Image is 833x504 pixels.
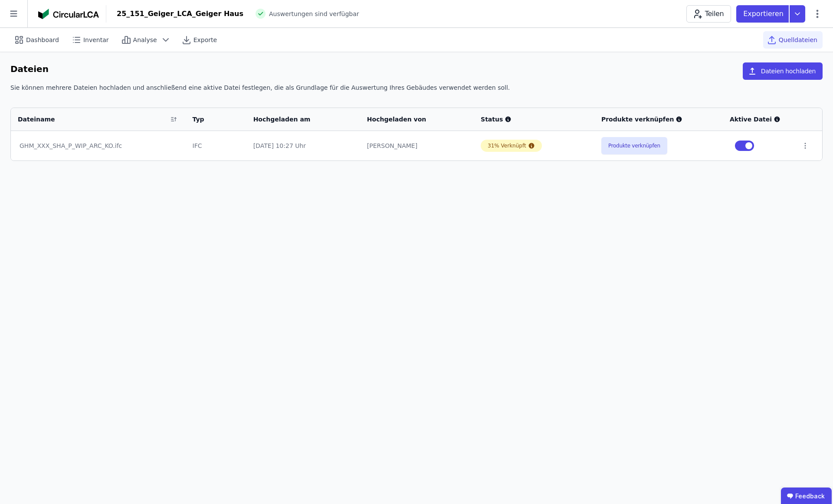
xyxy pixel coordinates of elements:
span: Auswertungen sind verfügbar [269,10,359,18]
span: Exporte [193,36,217,44]
p: Exportieren [743,9,785,19]
div: Status [481,115,587,124]
span: Inventar [83,36,109,44]
img: Concular [38,9,99,19]
button: Teilen [686,5,731,23]
div: 25_151_Geiger_LCA_Geiger Haus [117,9,243,19]
div: Sie können mehrere Dateien hochladen und anschließend eine aktive Datei festlegen, die als Grundl... [10,83,823,99]
div: GHM_XXX_SHA_P_WIP_ARC_KO.ifc [20,141,177,150]
div: [PERSON_NAME] [367,141,467,150]
span: Dashboard [26,36,59,44]
div: Hochgeladen von [367,115,456,124]
div: Dateiname [18,115,167,124]
button: Produkte verknüpfen [601,137,667,154]
div: Produkte verknüpfen [601,115,716,124]
div: IFC [193,141,239,150]
div: Typ [193,115,229,124]
div: [DATE] 10:27 Uhr [253,141,353,150]
div: 31% Verknüpft [488,142,526,149]
button: Dateien hochladen [743,62,823,80]
span: Analyse [133,36,157,44]
div: Aktive Datei [730,115,787,124]
h6: Dateien [10,62,49,76]
div: Hochgeladen am [253,115,342,124]
span: Quelldateien [779,36,817,44]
